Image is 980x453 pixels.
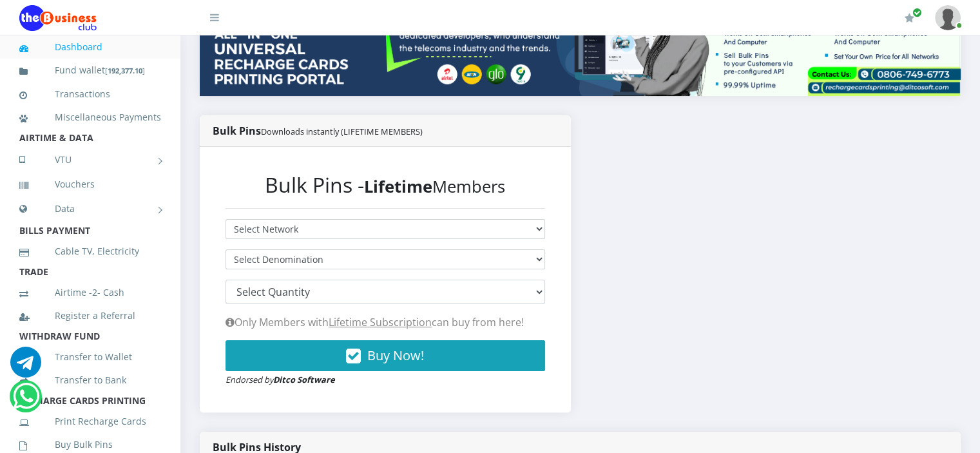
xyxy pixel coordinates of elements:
a: Print Recharge Cards [19,407,161,436]
small: Endorsed by [226,374,335,385]
a: Transfer to Wallet [19,342,161,372]
span: Buy Now! [367,347,424,364]
small: Members [364,175,505,198]
a: Dashboard [19,32,161,62]
a: Fund wallet[192,377.10] [19,55,161,86]
a: VTU [19,144,161,176]
a: Data [19,193,161,225]
img: User [935,5,961,30]
strong: Ditco Software [273,374,335,385]
a: Miscellaneous Payments [19,102,161,132]
a: Transactions [19,79,161,109]
a: Chat for support [13,390,39,412]
span: Renew/Upgrade Subscription [912,8,922,17]
h2: Bulk Pins - [226,173,545,197]
a: Chat for support [10,356,41,378]
a: Lifetime Subscription [329,315,432,329]
small: Downloads instantly (LIFETIME MEMBERS) [261,126,423,137]
a: Vouchers [19,169,161,199]
a: Transfer to Bank [19,365,161,395]
i: Renew/Upgrade Subscription [905,13,914,23]
img: Logo [19,5,97,31]
small: [ ] [105,66,145,75]
p: Only Members with can buy from here! [226,314,545,330]
a: Airtime -2- Cash [19,278,161,307]
button: Buy Now! [226,340,545,371]
strong: Bulk Pins [213,124,423,138]
b: 192,377.10 [108,66,142,75]
b: Lifetime [364,175,432,198]
a: Register a Referral [19,301,161,331]
a: Cable TV, Electricity [19,236,161,266]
